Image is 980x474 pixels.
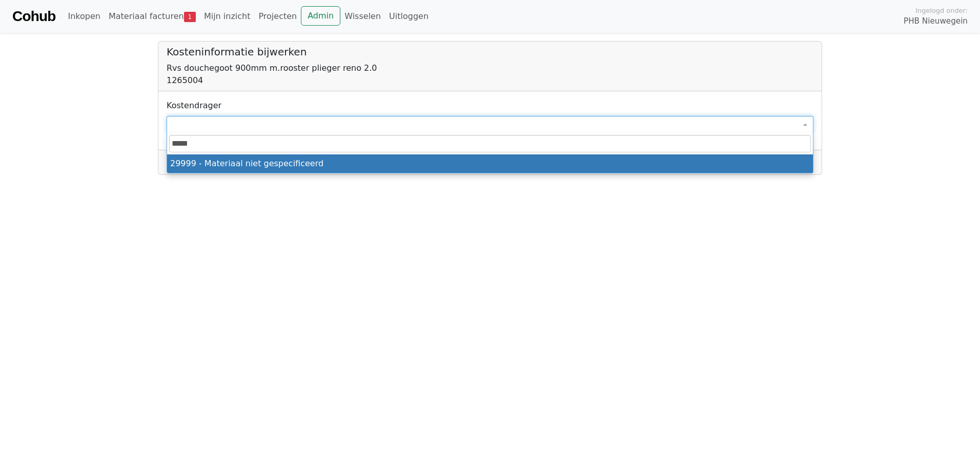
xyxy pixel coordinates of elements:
[167,46,813,58] h5: Kosteninformatie bijwerken
[64,6,104,27] a: Inkopen
[167,154,813,173] li: 29999 - Materiaal niet gespecificeerd
[904,15,968,27] span: PHB Nieuwegein
[167,74,813,87] div: 1265004
[915,6,968,15] span: Ingelogd onder:
[105,6,200,27] a: Materiaal facturen1
[385,6,433,27] a: Uitloggen
[12,4,55,29] a: Cohub
[167,62,813,74] div: Rvs douchegoot 900mm m.rooster plieger reno 2.0
[340,6,385,27] a: Wisselen
[301,6,340,26] a: Admin
[200,6,255,27] a: Mijn inzicht
[254,6,301,27] a: Projecten
[167,100,221,112] label: Kostendrager
[184,12,196,22] span: 1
